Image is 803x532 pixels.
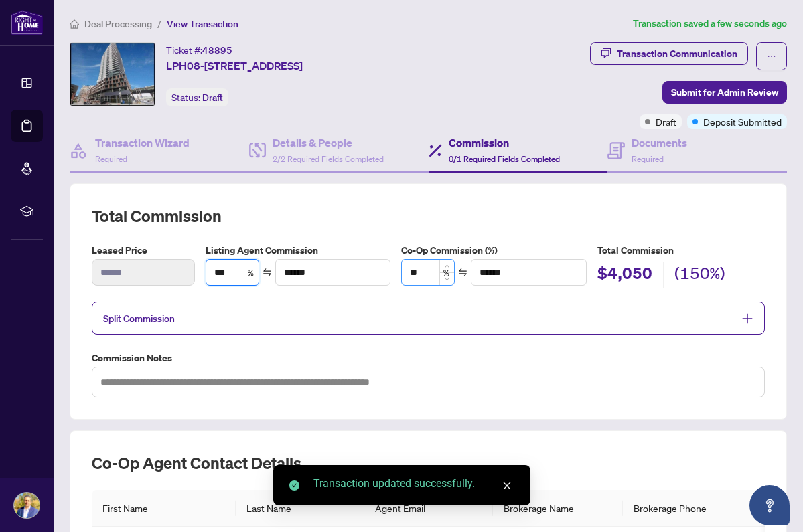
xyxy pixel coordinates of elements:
img: Profile Icon [14,493,40,518]
span: Decrease Value [439,272,454,285]
th: First Name [92,490,236,527]
a: Close [500,478,514,493]
span: View Transaction [167,18,238,30]
label: Co-Op Commission (%) [401,243,586,258]
h2: Co-op Agent Contact Details [92,452,765,474]
div: Status: [166,88,228,106]
span: Increase Value [439,260,454,272]
div: Transaction Communication [617,43,737,64]
h4: Commission [449,135,560,151]
span: plus [741,313,753,325]
th: Brokerage Name [493,490,622,527]
span: Submit for Admin Review [671,82,778,103]
button: Submit for Admin Review [662,81,787,104]
div: Split Commission [92,302,765,335]
span: 48895 [202,44,232,56]
span: LPH08-[STREET_ADDRESS] [166,58,303,74]
div: Ticket #: [166,42,232,58]
span: Required [95,154,127,164]
label: Leased Price [92,243,195,258]
span: 2/2 Required Fields Completed [273,154,384,164]
span: close [502,481,512,491]
span: home [70,19,79,29]
span: swap [458,268,467,277]
h2: Total Commission [92,205,765,227]
article: Transaction saved a few seconds ago [633,16,787,31]
span: 0/1 Required Fields Completed [449,154,560,164]
span: Deposit Submitted [703,114,782,129]
th: Last Name [236,490,364,527]
h4: Transaction Wizard [95,135,190,151]
span: swap [263,268,272,277]
img: logo [11,10,43,35]
h2: (150%) [674,262,725,288]
span: down [445,277,449,282]
span: Draft [202,92,223,104]
div: Transaction updated successfully. [313,476,514,492]
span: ellipsis [767,52,776,61]
label: Listing Agent Commission [206,243,390,258]
label: Commission Notes [92,351,765,365]
button: Open asap [749,485,790,525]
h5: Total Commission [597,243,765,258]
span: Draft [656,114,676,129]
th: Brokerage Phone [623,490,752,527]
span: check-circle [289,480,299,491]
img: IMG-C12335162_1.jpg [70,43,155,106]
span: Required [632,154,664,164]
span: up [445,264,449,268]
h4: Documents [632,135,687,151]
button: Transaction Communication [590,42,748,65]
h2: $4,050 [597,262,652,288]
li: / [157,16,161,31]
h4: Details & People [273,135,384,151]
span: Deal Processing [84,18,152,30]
span: Split Commission [103,313,175,325]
